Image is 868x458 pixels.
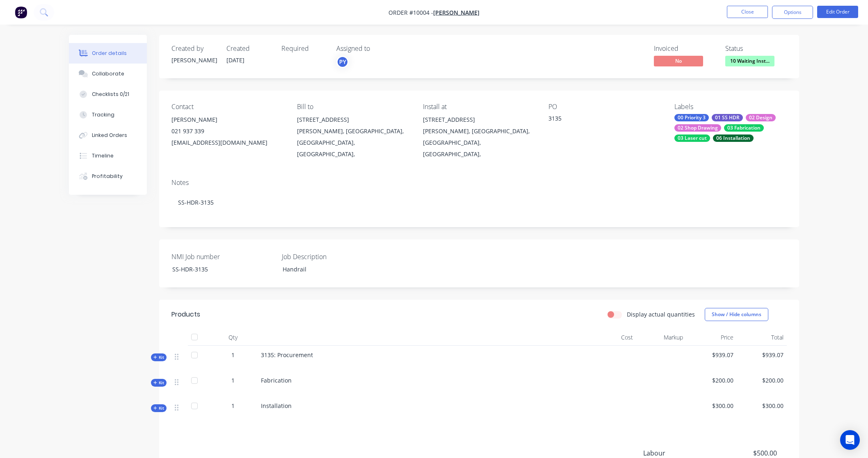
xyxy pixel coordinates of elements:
button: Linked Orders [69,125,147,146]
div: [PERSON_NAME]021 937 339[EMAIL_ADDRESS][DOMAIN_NAME] [171,114,284,148]
div: Created [226,45,272,52]
div: Checklists 0/21 [92,91,129,98]
div: Price [686,329,737,346]
div: [EMAIL_ADDRESS][DOMAIN_NAME] [171,137,284,148]
div: Kit [151,404,167,412]
div: [PERSON_NAME] [171,56,217,64]
span: $200.00 [740,376,784,385]
button: Checklists 0/21 [69,84,147,105]
button: Show / Hide columns [705,308,768,321]
button: Timeline [69,146,147,166]
button: Profitability [69,166,147,187]
span: Fabrication [261,376,292,384]
div: 02 Shop Drawing [674,124,721,132]
span: Kit [153,405,164,411]
div: Invoiced [654,45,715,52]
div: Profitability [92,173,123,180]
div: Total [737,329,787,346]
div: Kit [151,353,167,361]
button: Options [772,6,813,19]
span: 3135: Procurement [261,351,313,359]
div: Qty [208,329,258,346]
span: 10 Waiting Inst... [725,56,774,66]
div: Order details [92,50,127,57]
button: Collaborate [69,64,147,84]
span: $939.07 [690,351,733,359]
button: Tracking [69,105,147,125]
span: $300.00 [740,401,784,410]
span: $300.00 [690,401,733,410]
span: 1 [231,401,235,410]
span: Labour [643,448,716,458]
div: Status [725,45,787,52]
div: Collaborate [92,70,124,77]
div: Notes [171,179,787,187]
div: [PERSON_NAME], [GEOGRAPHIC_DATA], [GEOGRAPHIC_DATA], [GEOGRAPHIC_DATA], [297,125,409,160]
div: Timeline [92,152,114,160]
span: $939.07 [740,351,784,359]
span: $500.00 [716,448,777,458]
img: Factory [15,6,27,18]
div: SS-HDR-3135 [166,263,268,275]
div: Linked Orders [92,132,127,139]
div: Markup [636,329,687,346]
div: 00 Priority 3 [674,114,709,121]
a: [PERSON_NAME] [433,9,480,16]
span: 1 [231,351,235,359]
span: Order #10004 - [388,9,433,16]
div: [STREET_ADDRESS] [423,114,535,125]
button: 10 Waiting Inst... [725,56,774,68]
span: Kit [153,380,164,386]
div: 01 SS HDR [712,114,743,121]
div: Assigned to [336,45,418,52]
div: [STREET_ADDRESS][PERSON_NAME], [GEOGRAPHIC_DATA], [GEOGRAPHIC_DATA], [GEOGRAPHIC_DATA], [297,114,409,160]
div: 02 Design [746,114,776,121]
div: 021 937 339 [171,125,284,137]
div: Contact [171,103,284,111]
div: 3135 [548,114,651,125]
span: 1 [231,376,235,385]
div: [STREET_ADDRESS][PERSON_NAME], [GEOGRAPHIC_DATA], [GEOGRAPHIC_DATA], [GEOGRAPHIC_DATA], [423,114,535,160]
div: [STREET_ADDRESS] [297,114,409,125]
button: Edit Order [817,6,858,18]
span: $200.00 [690,376,733,385]
div: 06 Installation [713,134,754,142]
label: Display actual quantities [627,310,695,319]
label: Job Description [282,252,384,262]
div: [PERSON_NAME] [171,114,284,125]
span: Kit [153,354,164,360]
div: SS-HDR-3135 [171,190,787,215]
div: Labels [674,103,787,111]
div: Open Intercom Messenger [840,430,860,450]
div: Kit [151,379,167,387]
div: [PERSON_NAME], [GEOGRAPHIC_DATA], [GEOGRAPHIC_DATA], [GEOGRAPHIC_DATA], [423,125,535,160]
div: Handrail [276,263,379,275]
div: Products [171,310,200,319]
div: 03 Laser cut [674,134,710,142]
span: Installation [261,402,292,410]
button: Close [727,6,768,18]
label: NMI Job number [171,252,274,262]
div: 03 Fabrication [724,124,764,132]
span: No [654,56,703,66]
div: Tracking [92,111,114,118]
div: PO [548,103,661,111]
button: PY [336,56,349,68]
div: Bill to [297,103,409,111]
button: Order details [69,43,147,64]
div: Install at [423,103,535,111]
div: Created by [171,45,217,52]
div: Cost [586,329,636,346]
span: [DATE] [226,56,244,64]
div: Required [281,45,327,52]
